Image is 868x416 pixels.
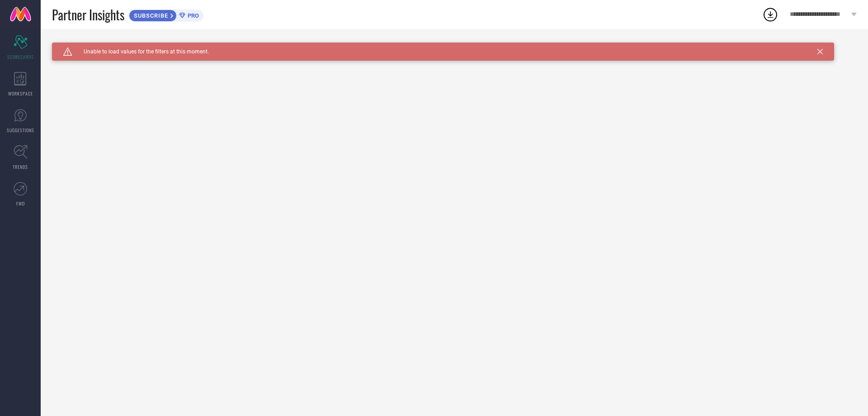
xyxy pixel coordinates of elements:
span: SUBSCRIBE [129,12,170,19]
div: Unable to load filters at this moment. Please try later. [52,43,857,50]
span: Partner Insights [52,5,124,24]
span: TRENDS [13,163,28,170]
span: SCORECARDS [7,53,34,60]
span: Unable to load values for the filters at this moment. [72,48,209,55]
span: PRO [185,12,199,19]
span: WORKSPACE [8,90,33,97]
span: SUGGESTIONS [7,127,34,134]
div: Open download list [762,6,778,23]
span: FWD [16,200,25,207]
a: SUBSCRIBEPRO [129,7,203,22]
